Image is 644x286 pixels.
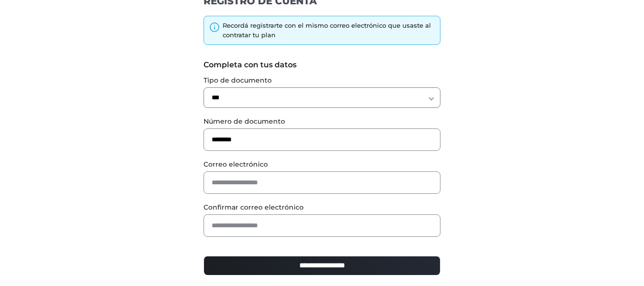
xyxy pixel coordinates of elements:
label: Tipo de documento [204,75,440,85]
label: Confirmar correo electrónico [204,202,440,212]
label: Correo electrónico [204,159,440,169]
div: Recordá registrarte con el mismo correo electrónico que usaste al contratar tu plan [223,21,435,40]
label: Completa con tus datos [204,59,440,71]
label: Número de documento [204,117,440,127]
